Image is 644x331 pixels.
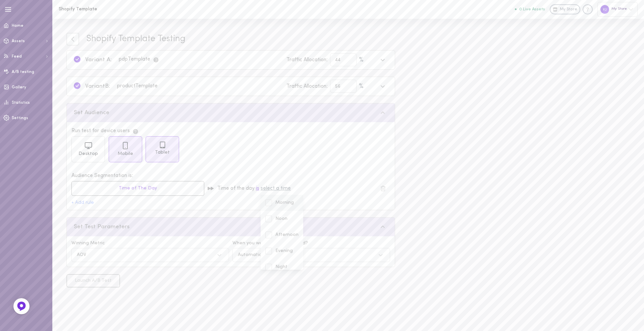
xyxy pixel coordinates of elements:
div: Run test for device users [71,127,390,135]
span: select a time [261,186,291,191]
div: pdp Template [119,57,159,63]
div: Knowledge center [583,4,593,14]
div: When you want your test to end? [232,241,390,246]
span: Home [12,24,23,28]
div: Evening [275,249,293,253]
div: Time of the day [217,184,377,193]
span: Statistics [12,101,30,105]
div: Automatically [238,253,269,257]
span: Tablet [151,149,174,156]
div: Afternoon [275,233,299,237]
div: is [256,184,259,193]
div: Winning Metric [71,241,229,246]
div: Audience Segmentation is: [71,172,390,180]
span: Assets [12,39,25,43]
button: + Add rule [71,200,94,205]
span: Feed [12,55,22,59]
span: % [359,55,364,65]
div: product Template [117,83,284,89]
span: My Store [560,7,577,13]
div: AOV [77,253,86,257]
div: Variant B : [85,83,110,89]
span: Settings [12,116,28,120]
span: Gallery [12,85,26,89]
span: % [359,82,364,91]
div: Night [275,265,287,269]
div: Traffic Allocation: [284,56,330,64]
span: A/B testing [12,70,34,74]
button: 0 Live Assets [515,7,545,11]
span: Select the devices you want your template to be optimized for. This ensures the design looks grea... [132,128,139,134]
span: Mobile [114,151,137,157]
a: My Store [550,4,580,14]
div: Morning [275,200,294,205]
div: Set Audience [74,109,378,117]
div: Variant A: [85,57,112,63]
span: This is the template currently used on your Shopify store [153,57,159,62]
h1: Shopify Template [59,7,169,12]
div: Shopify Template Testing [86,34,185,45]
div: Traffic Allocation: [284,82,330,91]
div: Noon [275,217,287,221]
button: Launch A/B Test [66,274,120,287]
a: 0 Live Assets [515,7,550,12]
div: Set Test Parameters [74,223,378,231]
button: Time of The Day [71,181,204,196]
div: My Store [597,2,638,16]
img: Feedback Button [16,301,26,311]
span: Desktop [76,151,100,157]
